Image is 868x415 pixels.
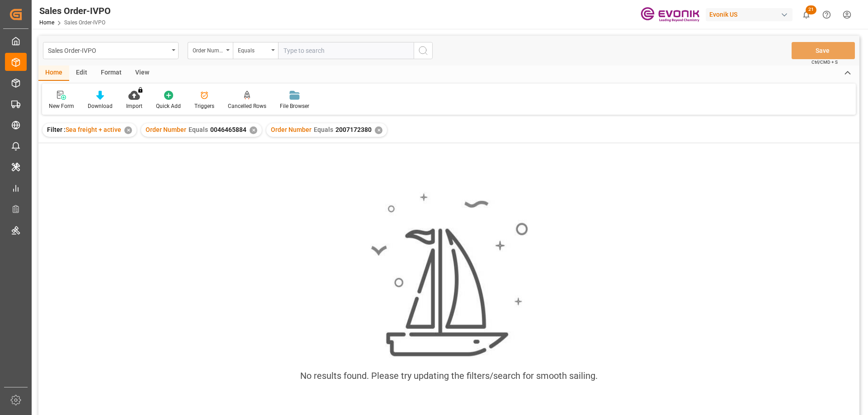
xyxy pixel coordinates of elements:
[39,19,54,26] a: Home
[188,42,233,59] button: open menu
[300,369,598,382] div: No results found. Please try updating the filters/search for smooth sailing.
[278,42,414,59] input: Type to search
[228,102,266,110] div: Cancelled Rows
[375,126,382,134] div: ✕
[806,5,816,14] span: 21
[49,102,74,110] div: New Form
[47,126,66,133] span: Filter :
[69,65,94,81] div: Edit
[414,42,433,59] button: search button
[706,8,793,21] div: Evonik US
[271,126,311,133] span: Order Number
[124,126,132,134] div: ✕
[88,102,113,110] div: Download
[94,65,128,81] div: Format
[146,126,186,133] span: Order Number
[238,44,269,55] div: Equals
[811,59,838,65] span: Ctrl/CMD + S
[280,102,309,110] div: File Browser
[641,7,699,23] img: Evonik-brand-mark-Deep-Purple-RGB.jpeg_1700498283.jpeg
[706,6,796,23] button: Evonik US
[39,4,111,18] div: Sales Order-IVPO
[816,5,837,25] button: Help Center
[210,126,246,133] span: 0046465884
[250,126,257,134] div: ✕
[48,44,169,56] div: Sales Order-IVPO
[370,192,528,358] img: smooth_sailing.jpeg
[335,126,372,133] span: 2007172380
[233,42,278,59] button: open menu
[796,5,816,25] button: show 21 new notifications
[189,126,208,133] span: Equals
[38,65,69,81] div: Home
[314,126,333,133] span: Equals
[194,102,214,110] div: Triggers
[156,102,181,110] div: Quick Add
[792,42,855,59] button: Save
[128,65,156,81] div: View
[43,42,179,59] button: open menu
[66,126,121,133] span: Sea freight + active
[193,44,223,55] div: Order Number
